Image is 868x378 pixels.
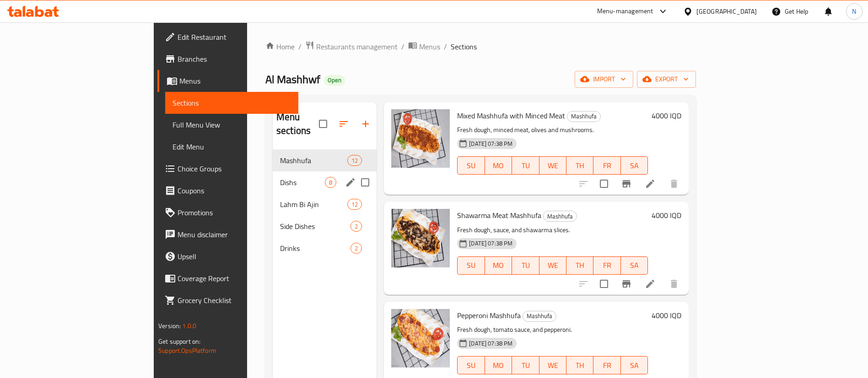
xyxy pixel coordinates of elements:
span: Sections [173,97,291,108]
button: delete [663,173,685,195]
span: Get support on: [158,335,200,347]
span: Mashhufa [280,155,347,166]
span: Menu disclaimer [178,229,291,240]
button: WE [539,356,566,374]
span: Pepperoni Mashhufa [457,309,521,322]
button: TU [512,256,539,275]
a: Upsell [157,245,299,267]
button: TU [512,356,539,374]
button: SU [457,356,485,374]
p: Fresh dough, sauce, and shawarma slices. [457,224,648,236]
span: FR [597,259,617,272]
div: Mashhufa [543,211,577,222]
div: Side Dishes2 [273,215,377,237]
a: Branches [157,48,299,70]
li: / [298,41,302,52]
span: TH [570,359,590,372]
span: FR [597,359,617,372]
span: TU [516,159,535,172]
span: Choice Groups [178,163,291,174]
span: Dishs [280,177,325,188]
span: Menus [419,41,440,52]
span: SA [625,259,644,272]
p: Fresh dough, tomato sauce, and pepperoni. [457,324,648,335]
span: 2 [351,244,361,253]
button: edit [344,176,357,189]
span: Al Mashhwf [265,69,320,90]
a: Sections [165,92,299,114]
span: WE [543,159,563,172]
button: SU [457,256,485,275]
button: Branch-specific-item [615,173,637,195]
span: SA [625,359,644,372]
div: Mashhufa [523,311,556,322]
span: Full Menu View [173,119,291,130]
span: MO [489,259,508,272]
span: Branches [178,53,291,64]
a: Support.OpsPlatform [158,345,216,357]
a: Menu disclaimer [157,224,299,245]
span: Lahm Bi Ajin [280,199,347,210]
span: MO [489,159,508,172]
li: / [444,41,447,52]
span: 8 [325,178,336,187]
button: SU [457,156,485,175]
img: Pepperoni Mashhufa [391,309,450,367]
button: TU [512,156,539,175]
span: SA [625,159,644,172]
a: Menus [408,41,440,53]
a: Coupons [157,180,299,202]
li: / [401,41,404,52]
a: Edit menu item [645,278,656,289]
span: WE [543,259,563,272]
span: [DATE] 07:38 PM [465,239,516,248]
h6: 4000 IQD [652,209,681,222]
a: Grocery Checklist [157,289,299,311]
span: SU [461,259,481,272]
span: TH [570,259,590,272]
span: import [582,74,626,85]
h6: 4000 IQD [652,109,681,122]
button: WE [539,256,566,275]
span: Promotions [178,207,291,218]
a: Choice Groups [157,158,299,180]
button: FR [593,356,620,374]
button: MO [485,256,512,275]
span: Drinks [280,243,350,254]
span: export [644,74,689,85]
h6: 4000 IQD [652,309,681,322]
span: Edit Menu [173,141,291,152]
div: Lahm Bi Ajin12 [273,193,377,215]
nav: breadcrumb [265,41,696,53]
span: 2 [351,222,361,231]
span: Grocery Checklist [178,295,291,306]
a: Coverage Report [157,267,299,289]
a: Edit Menu [165,136,299,158]
button: FR [593,256,620,275]
span: Upsell [178,251,291,262]
button: SA [621,356,648,374]
button: MO [485,356,512,374]
nav: Menu sections [273,146,377,263]
span: SU [461,159,481,172]
div: Mashhufa12 [273,149,377,171]
button: MO [485,156,512,175]
span: Mashhufa [544,211,577,222]
a: Edit Restaurant [157,26,299,48]
div: items [350,243,362,254]
button: TH [566,356,593,374]
button: WE [539,156,566,175]
span: MO [489,359,508,372]
span: Coverage Report [178,273,291,284]
img: Mixed Mashhufa with Minced Meat [391,109,450,168]
button: SA [621,156,648,175]
div: Side Dishes [280,221,350,232]
span: FR [597,159,617,172]
span: N [852,6,856,16]
button: import [575,71,633,88]
span: Mixed Mashhufa with Minced Meat [457,109,565,122]
span: WE [543,359,563,372]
